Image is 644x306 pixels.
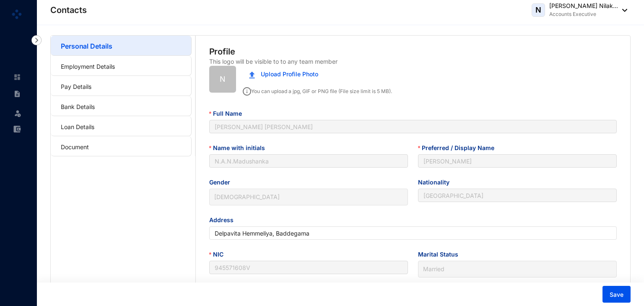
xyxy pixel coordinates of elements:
[209,154,408,168] input: Name with initials
[249,71,255,78] img: upload.c0f81fc875f389a06f631e1c6d8834da.svg
[549,10,618,18] p: Accounts Executive
[13,125,21,133] img: expense-unselected.2edcf0507c847f3e9e96.svg
[61,63,115,70] a: Employment Details
[209,226,617,240] input: Address
[7,69,27,86] li: Home
[7,121,27,137] li: Expenses
[209,178,236,187] label: Gender
[418,143,500,153] label: Preferred / Display Name
[423,263,612,275] span: Married
[31,35,42,45] img: nav-icon-right.af6afadce00d159da59955279c43614e.svg
[602,286,631,303] button: Save
[209,261,408,274] input: NIC
[243,66,325,83] button: Upload Profile Photo
[214,191,403,203] span: Female
[209,215,239,225] label: Address
[50,4,87,16] p: Contacts
[61,42,112,50] a: Personal Details
[209,120,617,133] input: Full Name
[209,46,236,57] p: Profile
[61,83,91,90] a: Pay Details
[61,123,94,130] a: Loan Details
[209,109,248,118] label: Full Name
[243,84,392,96] p: You can upload a jpg, GIF or PNG file (File size limit is 5 MB).
[610,290,623,299] span: Save
[7,86,27,102] li: Contracts
[13,73,21,81] img: home-unselected.a29eae3204392db15eaf.svg
[261,70,318,79] span: Upload Profile Photo
[209,250,229,259] label: NIC
[220,73,226,85] span: N
[61,143,89,150] a: Document
[61,103,95,110] a: Bank Details
[418,189,617,202] input: Nationality
[209,143,271,153] label: Name with initials
[13,109,22,117] img: leave-unselected.2934df6273408c3f84d9.svg
[535,6,541,14] span: N
[243,87,251,96] img: info.ad751165ce926853d1d36026adaaebbf.svg
[418,178,455,187] label: Nationality
[618,9,627,12] img: dropdown-black.8e83cc76930a90b1a4fdb6d089b7bf3a.svg
[209,57,338,66] p: This logo will be visible to to any team member
[418,250,464,259] label: Marital Status
[418,154,617,168] input: Preferred / Display Name
[13,90,21,98] img: contract-unselected.99e2b2107c0a7dd48938.svg
[549,2,618,10] p: [PERSON_NAME] Nilak...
